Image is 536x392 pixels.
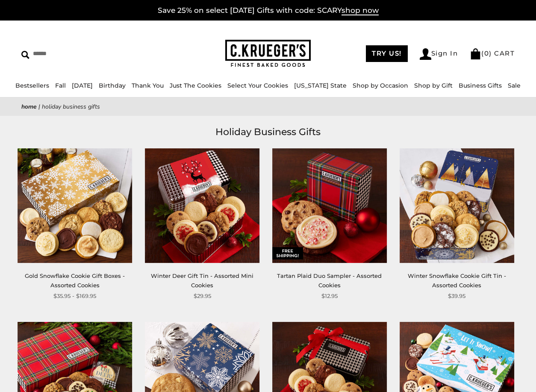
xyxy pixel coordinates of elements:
a: Business Gifts [459,82,502,89]
img: Winter Deer Gift Tin - Assorted Mini Cookies [145,148,259,263]
a: [DATE] [72,82,93,89]
a: Birthday [99,82,126,89]
a: [US_STATE] State [294,82,347,89]
a: Sale [508,82,521,89]
a: Sign In [420,48,458,60]
a: Tartan Plaid Duo Sampler - Assorted Cookies [277,272,382,288]
span: $12.95 [321,292,338,301]
a: Just The Cookies [170,82,221,89]
img: Account [420,48,431,60]
a: Bestsellers [15,82,49,89]
span: 0 [484,49,489,57]
a: Fall [55,82,66,89]
img: C.KRUEGER'S [225,40,311,68]
a: Select Your Cookies [227,82,288,89]
span: Holiday Business Gifts [42,103,100,111]
span: shop now [342,6,379,15]
img: Bag [470,48,481,59]
img: Gold Snowflake Cookie Gift Boxes - Assorted Cookies [18,148,132,263]
a: Gold Snowflake Cookie Gift Boxes - Assorted Cookies [25,272,125,288]
img: Search [21,51,29,59]
a: TRY US! [366,45,408,62]
input: Search [21,47,134,60]
span: | [38,103,40,111]
a: Shop by Occasion [353,82,408,89]
a: (0) CART [470,49,515,57]
img: Tartan Plaid Duo Sampler - Assorted Cookies [272,148,387,263]
a: Shop by Gift [414,82,453,89]
a: Winter Deer Gift Tin - Assorted Mini Cookies [151,272,253,288]
span: $39.95 [448,292,465,301]
h1: Holiday Business Gifts [34,124,502,140]
a: Home [21,103,37,111]
a: Save 25% on select [DATE] Gifts with code: SCARYshop now [158,6,379,15]
span: $29.95 [194,292,211,301]
nav: breadcrumbs [21,102,515,112]
img: Winter Snowflake Cookie Gift Tin - Assorted Cookies [400,148,514,263]
a: Thank You [132,82,164,89]
span: $35.95 - $169.95 [53,292,96,301]
a: Winter Snowflake Cookie Gift Tin - Assorted Cookies [408,272,506,288]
